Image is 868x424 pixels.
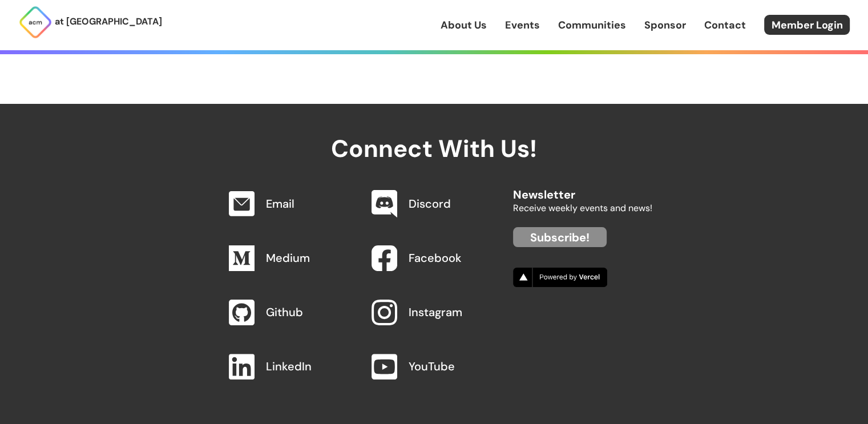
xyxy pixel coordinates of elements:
[229,245,255,271] img: Medium
[229,191,255,216] img: Email
[18,5,162,39] a: at [GEOGRAPHIC_DATA]
[505,18,540,33] a: Events
[266,196,294,211] a: Email
[409,196,451,211] a: Discord
[229,300,255,325] img: Github
[372,190,397,219] img: Discord
[266,359,312,374] a: LinkedIn
[513,177,652,201] h2: Newsletter
[266,305,303,320] a: Github
[513,227,607,247] a: Subscribe!
[409,305,462,320] a: Instagram
[441,18,487,33] a: About Us
[372,245,397,271] img: Facebook
[409,251,462,265] a: Facebook
[372,354,397,379] img: YouTube
[266,251,310,265] a: Medium
[55,14,162,29] p: at [GEOGRAPHIC_DATA]
[644,18,686,33] a: Sponsor
[558,18,626,33] a: Communities
[704,18,746,33] a: Contact
[216,104,652,162] h2: Connect With Us!
[409,359,455,374] a: YouTube
[229,354,255,379] img: LinkedIn
[764,15,850,35] a: Member Login
[372,300,397,325] img: Instagram
[18,5,53,39] img: ACM Logo
[513,268,607,287] img: Vercel
[513,201,652,216] p: Receive weekly events and news!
